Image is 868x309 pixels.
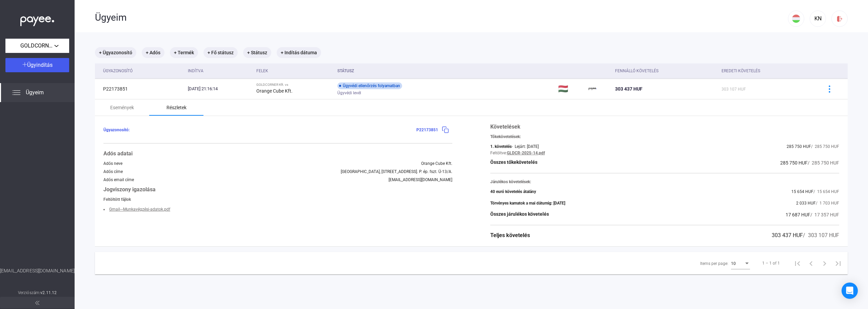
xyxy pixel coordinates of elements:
[20,42,54,50] span: GOLDCORNER Kft.
[256,67,332,75] div: Felek
[772,232,803,238] span: 303 437 HUF
[203,47,238,58] mat-chip: + Fő státusz
[103,186,452,194] div: Jogviszony igazolása
[589,85,597,93] img: payee-logo
[831,256,845,270] button: Last page
[166,103,186,112] div: Részletek
[490,151,507,155] div: Feltöltve:
[335,63,555,79] th: Státusz
[490,123,839,131] div: Követelések
[40,290,57,295] strong: v2.11.12
[256,67,268,75] div: Felek
[188,67,203,75] div: Indítva
[615,67,658,75] div: Fennálló követelés
[615,67,716,75] div: Fennálló követelés
[22,62,27,67] img: plus-white.svg
[803,232,839,238] span: / 303 107 HUF
[103,169,123,174] div: Adós címe
[416,128,438,132] span: P22173851
[816,201,839,206] span: / 1 703 HUF
[490,159,537,167] div: Összes tőkekövetelés
[170,47,198,58] mat-chip: + Termék
[836,15,843,22] img: logout-red
[787,144,811,149] span: 285 750 HUF
[103,150,452,158] div: Adós adatai
[337,82,402,89] div: Ügyvédi ellenőrzés folyamatban
[490,144,512,149] div: 1. követelés
[277,47,321,58] mat-chip: + Indítás dátuma
[490,231,530,239] div: Teljes követelés
[389,177,452,182] div: [EMAIL_ADDRESS][DOMAIN_NAME]
[791,189,813,194] span: 15 654 HUF
[555,79,586,99] td: 🇭🇺
[822,82,836,96] button: more-blue
[780,160,808,166] span: 285 750 HUF
[341,169,452,174] div: [GEOGRAPHIC_DATA], [STREET_ADDRESS]. P. ép. fszt. Ü-13/A.
[796,201,816,206] span: 2 033 HUF
[788,11,804,27] button: HU
[188,67,251,75] div: Indítva
[438,123,452,137] button: copy-blue
[27,62,53,68] span: Ügyindítás
[188,85,251,92] div: [DATE] 21:16:14
[421,161,452,166] div: Orange Cube Kft.
[731,259,750,267] mat-select: Items per page:
[700,259,728,268] div: Items per page:
[26,89,44,97] span: Ügyeim
[490,189,536,194] div: 40 euró követelés átalány
[791,256,804,270] button: First page
[490,201,565,206] div: Törvényes kamatok a mai dátumig: [DATE]
[722,67,814,75] div: Eredeti követelés
[786,212,810,217] span: 17 687 HUF
[810,212,839,217] span: / 17 357 HUF
[731,261,736,266] span: 10
[103,67,182,75] div: Ügyazonosító
[95,47,136,58] mat-chip: + Ügyazonosító
[762,259,780,267] div: 1 – 1 of 1
[243,47,271,58] mat-chip: + Státusz
[490,211,549,219] div: Összes járulékos követelés
[103,67,133,75] div: Ügyazonosító
[103,128,130,132] span: Ügyazonosító:
[337,89,361,97] span: Ügyvédi levél
[256,83,332,87] div: GOLDCORNER Kft. vs
[35,301,39,305] img: arrow-double-left-grey.svg
[812,15,824,23] div: KN
[808,160,839,166] span: / 285 750 HUF
[490,134,839,139] div: Tőkekövetelések:
[722,67,760,75] div: Eredeti követelés
[12,89,20,97] img: list.svg
[490,179,839,184] div: Járulékos követelések:
[818,256,831,270] button: Next page
[826,85,833,93] img: more-blue
[512,144,539,149] div: - Lejárt: [DATE]
[103,197,452,202] div: Feltöltött fájlok
[20,13,54,26] img: white-payee-white-dot.svg
[831,11,848,27] button: logout-red
[109,207,170,212] a: Gmail---Munkavégzési-adatok.pdf
[95,79,185,99] td: P22173851
[256,88,293,94] strong: Orange Cube Kft.
[810,11,826,27] button: KN
[103,161,122,166] div: Adós neve
[142,47,164,58] mat-chip: + Adós
[442,126,449,133] img: copy-blue
[792,15,800,23] img: HU
[5,39,69,53] button: GOLDCORNER Kft.
[507,151,545,155] a: GLDCR-2025-14.pdf
[842,283,858,299] div: Open Intercom Messenger
[811,144,839,149] span: / 285 750 HUF
[110,103,134,112] div: Események
[615,86,643,92] span: 303 437 HUF
[722,87,746,92] span: 303 107 HUF
[5,58,69,72] button: Ügyindítás
[95,12,788,23] div: Ügyeim
[813,189,839,194] span: / 15 654 HUF
[103,177,134,182] div: Adós email címe
[804,256,818,270] button: Previous page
